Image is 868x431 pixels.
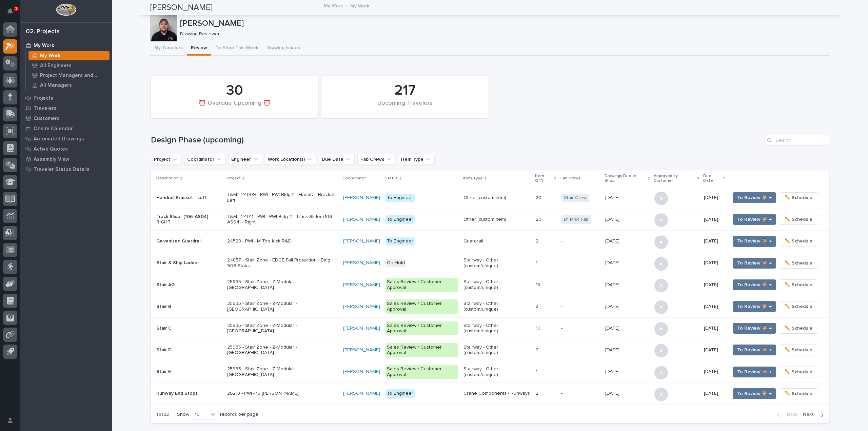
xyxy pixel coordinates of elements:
[162,82,307,99] div: 30
[737,281,772,289] span: To Review 👨‍🏭 →
[561,282,600,288] p: -
[20,154,112,164] a: Assembly View
[704,260,725,266] p: [DATE]
[733,388,776,399] button: To Review 👨‍🏭 →
[463,175,483,182] p: Item Type
[34,43,54,49] p: My Work
[704,391,725,396] p: [DATE]
[561,369,600,375] p: -
[56,3,76,16] img: Workspace Logo
[40,82,72,89] p: All Managers
[605,237,621,244] p: [DATE]
[20,40,112,51] a: My Work
[319,154,355,165] button: Due Date
[779,301,818,312] button: ✏️ Schedule
[151,383,829,405] tr: Runway End Stops26213 - PWI - 15 [PERSON_NAME][PERSON_NAME] To EngineerCrane Components - Runways...
[733,236,776,247] button: To Review 👨‍🏭 →
[162,100,307,114] div: ⏰ Overdue Upcoming ⏰
[343,282,380,288] a: [PERSON_NAME]
[262,41,304,56] button: Drawing Issues
[605,368,621,375] p: [DATE]
[227,301,338,312] p: 25935 - Stair Zone - Z-Modular - [GEOGRAPHIC_DATA]
[151,317,829,339] tr: Stair C25935 - Stair Zone - Z-Modular - [GEOGRAPHIC_DATA][PERSON_NAME] Sales Review / Customer Ap...
[226,175,241,182] p: Project
[192,411,209,418] div: 10
[343,304,380,310] a: [PERSON_NAME]
[733,258,776,269] button: To Review 👨‍🏭 →
[151,252,829,274] tr: Stair & Ship Ladder24857 - Stair Zone - EDGE Fall Protection - Bldg 906 Stairs[PERSON_NAME] On Ho...
[463,301,530,312] p: Stairway - Other (custom/unique)
[386,365,458,379] div: Sales Review / Customer Approval
[785,194,812,202] span: ✏️ Schedule
[34,166,90,173] p: Traveler Status Details
[228,154,262,165] button: Engineer
[151,274,829,296] tr: Stair AG25935 - Stair Zone - Z-Modular - [GEOGRAPHIC_DATA][PERSON_NAME] Sales Review / Customer A...
[156,282,222,288] p: Stair AG
[765,135,829,146] input: Search
[803,411,818,417] span: Next
[463,366,530,378] p: Stairway - Other (custom/unique)
[187,41,211,56] button: Review
[265,154,316,165] button: Work Location(s)
[737,368,772,376] span: To Review 👨‍🏭 →
[704,238,725,244] p: [DATE]
[779,214,818,225] button: ✏️ Schedule
[536,389,540,396] p: 2
[342,175,366,182] p: Coordinator
[156,175,179,182] p: Description
[704,347,725,353] p: [DATE]
[785,215,812,223] span: ✏️ Schedule
[40,63,72,69] p: All Engineers
[156,214,222,226] p: Track Slider (106-AS04) - RIGHT
[151,209,829,230] tr: Track Slider (106-AS04) - RIGHTT&M - 24011 - PWI - PWI Bldg 2 - Track Slider (106-AS04) - Right[P...
[156,391,222,396] p: Runway End Stops
[343,195,380,201] a: [PERSON_NAME]
[156,304,222,310] p: Stair B
[561,391,600,396] p: -
[386,215,415,224] div: To Engineer
[227,323,338,334] p: 25935 - Stair Zone - Z-Modular - [GEOGRAPHIC_DATA]
[386,299,458,314] div: Sales Review / Customer Approval
[34,156,69,162] p: Assembly View
[772,411,800,417] button: Back
[564,195,587,201] a: Stair Crew
[343,369,380,375] a: [PERSON_NAME]
[227,192,338,203] p: T&M - 24009 - PWI - PWI Bldg 2 - Handrail Bracket - Left
[605,194,621,201] p: [DATE]
[733,279,776,290] button: To Review 👨‍🏭 →
[227,214,338,226] p: T&M - 24011 - PWI - PWI Bldg 2 - Track Slider (106-AS04) - Right
[463,391,530,396] p: Crane Components - Runways
[737,302,772,311] span: To Review 👨‍🏭 →
[561,304,600,310] p: -
[385,175,398,182] p: Status
[737,346,772,354] span: To Review 👨‍🏭 →
[333,100,477,114] div: Upcoming Travelers
[783,411,797,417] span: Back
[605,281,621,288] p: [DATE]
[779,279,818,290] button: ✏️ Schedule
[733,367,776,377] button: To Review 👨‍🏭 →
[34,116,60,122] p: Customers
[463,195,530,201] p: Other (custom item)
[20,93,112,103] a: Projects
[704,282,725,288] p: [DATE]
[151,187,829,209] tr: Handrail Bracket - LeftT&M - 24009 - PWI - PWI Bldg 2 - Handrail Bracket - Left[PERSON_NAME] To E...
[227,238,338,244] p: 24528 - PWI - M Toe Kick R&D
[20,134,112,144] a: Automated Drawings
[536,302,540,310] p: 2
[779,388,818,399] button: ✏️ Schedule
[536,259,539,266] p: 1
[386,194,415,202] div: To Engineer
[785,324,812,332] span: ✏️ Schedule
[785,368,812,376] span: ✏️ Schedule
[333,82,477,99] div: 217
[151,154,181,165] button: Project
[26,80,112,90] a: All Managers
[733,301,776,312] button: To Review 👨‍🏭 →
[20,123,112,134] a: Onsite Calendar
[34,105,57,112] p: Travelers
[737,390,772,398] span: To Review 👨‍🏭 →
[26,61,112,70] a: All Engineers
[535,172,553,185] p: Item QTY
[20,113,112,123] a: Customers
